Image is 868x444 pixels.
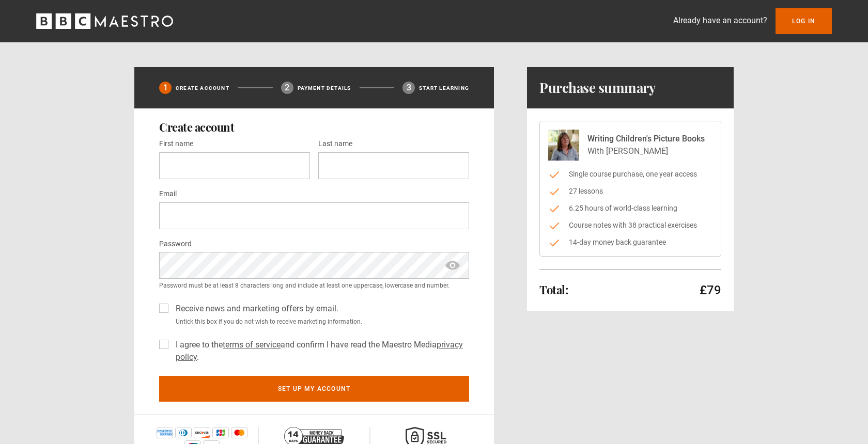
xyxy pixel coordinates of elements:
[281,82,293,94] div: 2
[231,427,247,438] img: mastercard
[548,220,712,231] li: Course notes with 38 practical exercises
[159,121,469,133] h2: Create account
[548,186,712,197] li: 27 lessons
[587,133,705,145] p: Writing Children's Picture Books
[298,84,351,92] p: Payment details
[157,427,173,438] img: amex
[36,13,173,29] svg: BBC Maestro
[776,8,832,34] a: Log In
[673,14,767,27] p: Already have an account?
[548,237,712,248] li: 14-day money back guarantee
[539,283,568,296] h2: Total:
[159,281,469,290] small: Password must be at least 8 characters long and include at least one uppercase, lowercase and num...
[223,340,281,350] a: terms of service
[587,145,705,157] p: With [PERSON_NAME]
[419,84,469,92] p: Start learning
[402,82,415,94] div: 3
[172,303,338,315] label: Receive news and marketing offers by email.
[548,169,712,180] li: Single course purchase, one year access
[212,427,229,438] img: jcb
[548,203,712,214] li: 6.25 hours of world-class learning
[172,339,469,363] label: I agree to the and confirm I have read the Maestro Media .
[194,427,210,438] img: discover
[159,82,172,94] div: 1
[175,427,192,438] img: diners
[700,282,721,298] p: £79
[159,376,469,402] button: Set up my account
[159,188,177,200] label: Email
[176,84,229,92] p: Create Account
[172,317,469,326] small: Untick this box if you do not wish to receive marketing information.
[444,252,461,279] span: show password
[159,238,192,250] label: Password
[318,138,352,150] label: Last name
[159,138,193,150] label: First name
[539,80,656,96] h1: Purchase summary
